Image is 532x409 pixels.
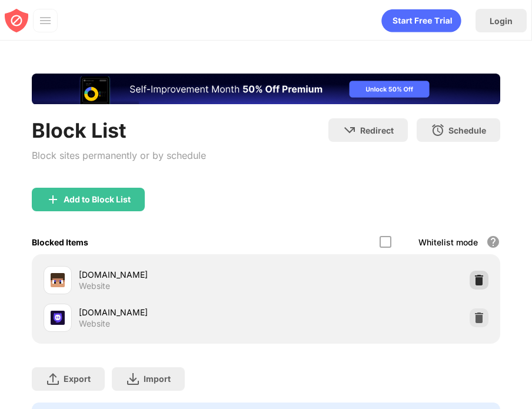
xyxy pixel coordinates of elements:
[64,195,131,204] div: Add to Block List
[32,237,88,247] div: Blocked Items
[79,306,266,318] div: [DOMAIN_NAME]
[144,374,171,384] div: Import
[32,74,500,104] iframe: Banner
[32,118,206,142] div: Block List
[490,16,513,26] div: Login
[51,273,65,287] img: favicons
[32,147,206,164] div: Block sites permanently or by schedule
[79,281,110,291] div: Website
[79,268,266,281] div: [DOMAIN_NAME]
[79,318,110,329] div: Website
[418,237,478,247] div: Whitelist mode
[448,125,486,135] div: Schedule
[64,374,91,384] div: Export
[381,9,461,32] div: animation
[360,125,394,135] div: Redirect
[5,9,28,32] img: blocksite-icon-red.svg
[51,311,65,325] img: favicons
